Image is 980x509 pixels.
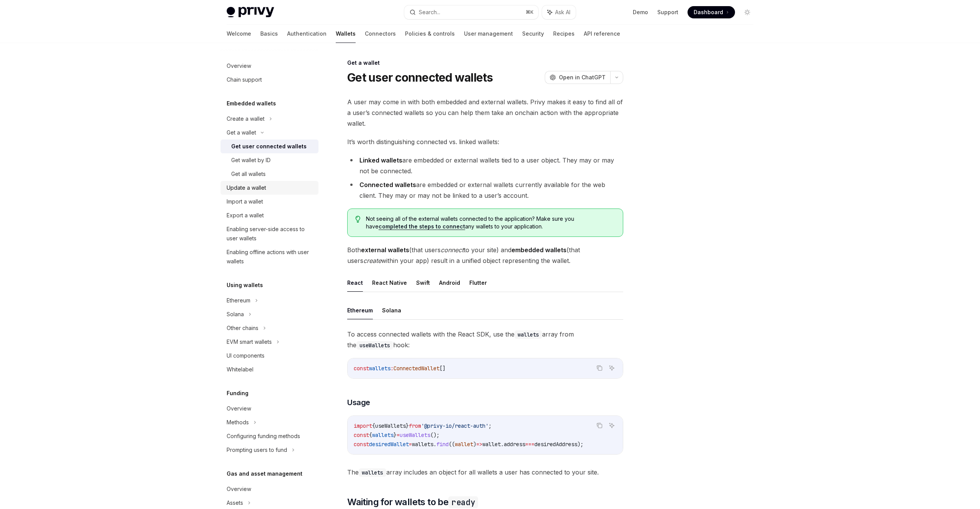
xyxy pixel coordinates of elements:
a: Overview [220,482,318,496]
span: desiredAddress [534,441,577,448]
span: } [394,432,397,438]
div: UI components [227,351,265,360]
span: ⌘ K [526,9,534,15]
h5: Embedded wallets [227,99,276,108]
svg: Tip [355,216,361,223]
div: Import a wallet [227,197,263,206]
a: Get user connected wallets [220,140,318,153]
div: Overview [227,484,251,494]
span: (); [430,432,439,438]
span: ConnectedWallet [394,365,439,372]
div: Get user connected wallets [231,142,307,151]
span: from [409,422,421,429]
div: Search... [419,8,440,17]
span: = [397,432,400,438]
a: Basics [260,25,278,43]
span: find [436,441,449,448]
span: address [504,441,525,448]
a: Get all wallets [220,167,318,181]
span: wallets [369,365,390,372]
a: Policies & controls [405,25,455,43]
a: Configuring funding methods [220,429,318,443]
strong: external wallets [361,246,409,254]
img: light logo [227,7,274,18]
button: Copy the contents from the code block [595,363,604,373]
a: Enabling server-side access to user wallets [220,222,318,245]
div: Overview [227,61,251,71]
a: Authentication [287,25,327,43]
span: ) [473,441,476,448]
code: useWallets [356,341,393,350]
span: } [406,422,409,429]
h5: Gas and asset management [227,469,302,478]
div: Enabling offline actions with user wallets [227,248,314,266]
strong: embedded wallets [511,246,567,254]
span: . [433,441,436,448]
button: Solana [382,301,401,319]
code: ready [448,496,478,508]
span: import [354,422,372,429]
li: are embedded or external wallets tied to a user object. They may or may not be connected. [347,155,623,176]
div: Solana [227,310,244,319]
span: ); [577,441,583,448]
a: UI components [220,349,318,363]
button: Ask AI [607,420,617,430]
div: Create a wallet [227,114,265,123]
a: Dashboard [688,6,735,18]
span: { [372,422,375,429]
button: Android [439,274,460,292]
a: Update a wallet [220,181,318,195]
div: Export a wallet [227,211,264,220]
a: Overview [220,59,318,73]
a: API reference [584,25,620,43]
li: are embedded or external wallets currently available for the web client. They may or may not be l... [347,179,623,201]
span: Usage [347,397,370,408]
button: Ask AI [542,5,576,19]
a: Recipes [553,25,575,43]
a: Get wallet by ID [220,153,318,167]
button: Open in ChatGPT [545,71,610,84]
code: wallets [514,330,542,339]
span: Waiting for wallets to be [347,496,478,508]
h5: Using wallets [227,281,263,290]
a: Security [522,25,544,43]
div: Whitelabel [227,365,253,374]
span: [] [439,365,446,372]
span: useWallets [375,422,406,429]
a: Import a wallet [220,195,318,209]
button: Flutter [469,274,487,292]
span: To access connected wallets with the React SDK, use the array from the hook: [347,329,623,350]
div: Other chains [227,323,258,333]
strong: Linked wallets [359,156,402,164]
span: desiredWallet [369,441,409,448]
span: wallet [455,441,473,448]
button: Ask AI [607,363,617,373]
span: . [501,441,504,448]
div: EVM smart wallets [227,337,272,346]
strong: Connected wallets [359,181,416,189]
code: wallets [359,468,386,477]
span: const [354,441,369,448]
div: Overview [227,404,251,413]
span: useWallets [400,432,430,438]
div: Enabling server-side access to user wallets [227,225,314,243]
a: Wallets [336,25,356,43]
button: Copy the contents from the code block [595,420,604,430]
span: A user may come in with both embedded and external wallets. Privy makes it easy to find all of a ... [347,97,623,129]
a: Chain support [220,73,318,87]
span: const [354,365,369,372]
div: Get wallet by ID [231,156,271,165]
div: Assets [227,498,243,507]
h1: Get user connected wallets [347,71,493,84]
a: Demo [633,8,648,16]
a: Welcome [227,25,251,43]
a: Enabling offline actions with user wallets [220,245,318,268]
div: Configuring funding methods [227,432,300,441]
button: Search...⌘K [404,5,538,19]
div: Update a wallet [227,183,266,192]
a: Connectors [365,25,396,43]
span: Ask AI [555,8,570,16]
em: create [363,257,381,264]
span: Open in ChatGPT [559,74,606,81]
span: const [354,432,369,438]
